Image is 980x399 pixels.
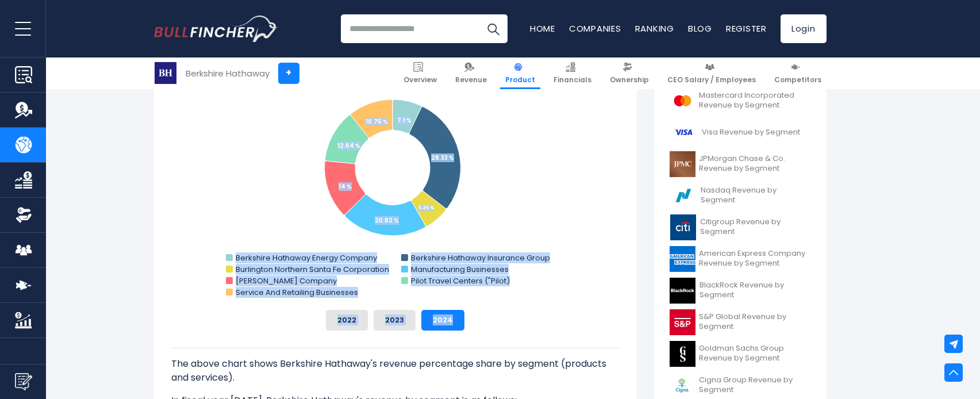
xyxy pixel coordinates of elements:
[403,75,437,85] span: Overview
[154,16,278,42] img: Bullfincher logo
[663,275,818,306] a: BlackRock Revenue by Segment
[670,88,695,114] img: MA logo
[410,264,508,275] text: Manufacturing Businesses
[699,375,811,395] span: Cigna Group Revenue by Segment
[236,275,337,286] text: [PERSON_NAME] Company
[663,338,818,370] a: Goldman Sachs Group Revenue by Segment
[548,57,597,89] a: Financials
[663,306,818,338] a: S&P Global Revenue by Segment
[670,214,697,240] img: C logo
[663,212,818,243] a: Citigroup Revenue by Segment
[366,117,388,126] tspan: 10.75 %
[431,154,454,162] tspan: 28.33 %
[781,14,827,43] a: Login
[455,75,487,85] span: Revenue
[339,182,352,191] tspan: 14 %
[670,151,695,177] img: JPM logo
[15,206,32,224] img: Ownership
[663,117,818,148] a: Visa Revenue by Segment
[500,57,540,89] a: Product
[702,128,800,137] span: Visa Revenue by Segment
[663,243,818,275] a: American Express Company Revenue by Segment
[375,216,399,225] tspan: 20.82 %
[663,148,818,180] a: JPMorgan Chase & Co. Revenue by Segment
[699,312,811,332] span: S&P Global Revenue by Segment
[670,278,696,304] img: BLK logo
[699,154,811,174] span: JPMorgan Chase & Co. Revenue by Segment
[670,373,695,398] img: CI logo
[450,57,492,89] a: Revenue
[774,75,821,85] span: Competitors
[397,116,412,125] tspan: 7.1 %
[699,249,811,268] span: American Express Company Revenue by Segment
[610,75,649,85] span: Ownership
[505,75,535,85] span: Product
[278,63,299,84] a: +
[569,22,621,34] a: Companies
[670,246,695,272] img: AXP logo
[635,22,674,34] a: Ranking
[662,57,761,89] a: CEO Salary / Employees
[479,14,508,43] button: Search
[374,310,416,331] button: 2023
[700,217,811,237] span: Citigroup Revenue by Segment
[769,57,827,89] a: Competitors
[670,120,698,145] img: V logo
[410,252,549,263] text: Berkshire Hathaway Insurance Group
[605,57,654,89] a: Ownership
[688,22,712,34] a: Blog
[670,183,698,209] img: NDAQ logo
[663,85,818,117] a: Mastercard Incorporated Revenue by Segment
[667,75,756,85] span: CEO Salary / Employees
[171,71,620,301] svg: Berkshire Hathaway's Revenue Share by Segment
[236,287,358,298] text: Service And Retailing Businesses
[554,75,591,85] span: Financials
[670,341,695,367] img: GS logo
[699,344,811,363] span: Goldman Sachs Group Revenue by Segment
[663,180,818,212] a: Nasdaq Revenue by Segment
[171,357,620,385] p: The above chart shows Berkshire Hathaway's revenue percentage share by segment (products and serv...
[155,62,176,84] img: BRK-B logo
[421,310,464,331] button: 2024
[410,275,509,286] text: Pilot Travel Centers ("Pilot)
[699,91,811,110] span: Mastercard Incorporated Revenue by Segment
[418,205,434,211] tspan: 6.36 %
[236,252,378,263] text: Berkshire Hathaway Energy Company
[326,310,368,331] button: 2022
[701,186,810,205] span: Nasdaq Revenue by Segment
[530,22,555,34] a: Home
[337,141,360,150] tspan: 12.64 %
[186,67,270,80] div: Berkshire Hathaway
[236,264,389,275] text: Burlington Northern Santa Fe Corporation
[398,57,442,89] a: Overview
[154,16,278,42] a: Go to homepage
[726,22,767,34] a: Register
[670,309,695,335] img: SPGI logo
[700,281,811,300] span: BlackRock Revenue by Segment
